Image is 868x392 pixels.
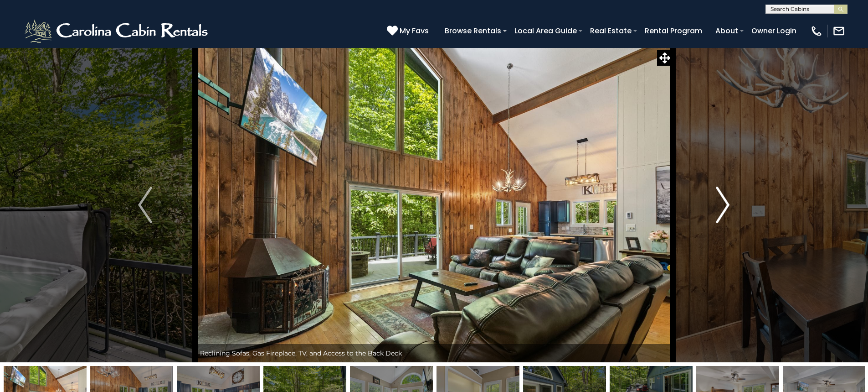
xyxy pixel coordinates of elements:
[138,187,152,223] img: arrow
[195,344,673,362] div: Reclining Sofas, Gas Fireplace, TV, and Access to the Back Deck
[640,23,707,39] a: Rental Program
[810,25,823,37] img: phone-regular-white.png
[510,23,581,39] a: Local Area Guide
[400,25,429,37] span: My Favs
[95,47,195,362] button: Previous
[832,25,845,37] img: mail-regular-white.png
[747,23,801,39] a: Owner Login
[673,47,773,362] button: Next
[711,23,743,39] a: About
[586,23,636,39] a: Real Estate
[716,187,729,223] img: arrow
[440,23,506,39] a: Browse Rentals
[23,17,212,45] img: White-1-2.png
[387,25,431,37] a: My Favs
